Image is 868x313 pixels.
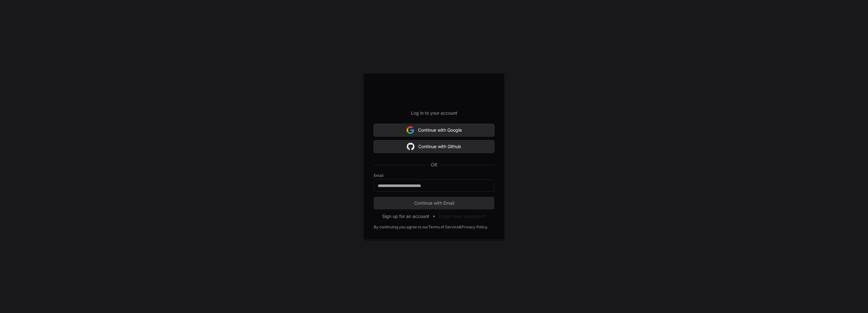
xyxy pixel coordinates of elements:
span: Continue with Email [374,200,494,206]
a: Privacy Policy. [461,225,488,230]
span: OR [428,162,440,168]
button: Continue with Github [374,140,494,153]
button: Continue with Google [374,124,494,136]
button: Forgot your password? [439,213,486,220]
p: Log in to your account [374,110,494,116]
button: Sign up for an account [382,213,429,220]
a: Terms of Service [428,225,459,230]
img: Sign in with google [407,124,414,136]
div: & [459,225,461,230]
label: Email [374,173,494,178]
div: By continuing you agree to our [374,225,428,230]
button: Continue with Email [374,197,494,209]
img: Sign in with google [407,140,414,153]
